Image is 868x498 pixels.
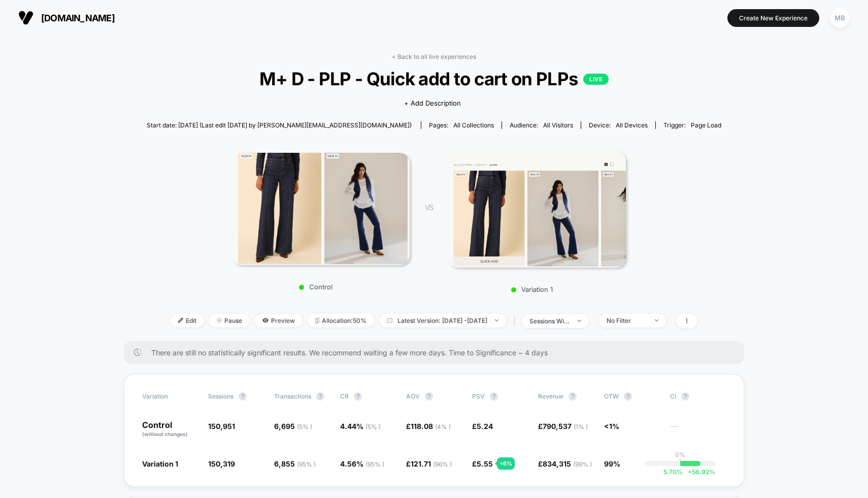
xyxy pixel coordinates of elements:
[435,423,451,430] span: ( 4 % )
[429,121,494,129] div: Pages:
[655,319,658,321] img: end
[425,392,433,401] button: ?
[308,314,374,327] span: Allocation: 50%
[511,314,522,328] span: |
[679,458,681,466] p: |
[340,459,384,468] span: 4.56 %
[578,320,581,322] img: end
[297,423,312,430] span: ( 5 % )
[529,317,570,325] div: sessions with impression
[178,318,183,323] img: edit
[624,392,632,401] button: ?
[340,422,381,430] span: 4.44 %
[176,68,692,89] span: M+ D - PLP - Quick add to cart on PLPs
[340,392,349,400] span: CR
[663,468,683,476] span: 5.70 %
[433,460,452,468] span: ( 96 % )
[543,459,592,468] span: 834,315
[142,392,198,401] span: Variation
[683,468,715,476] span: 56.92 %
[569,392,577,401] button: ?
[425,203,433,212] span: VS
[472,422,493,430] span: £
[490,392,498,401] button: ?
[583,74,609,85] p: LIVE
[209,314,250,327] span: Pause
[239,392,247,401] button: ?
[18,10,34,25] img: Visually logo
[573,460,592,468] span: ( 99 % )
[142,459,178,468] span: Variation 1
[495,319,498,321] img: end
[255,314,303,327] span: Preview
[510,121,573,129] div: Audience:
[616,121,648,129] span: all devices
[443,285,621,293] p: Variation 1
[406,422,451,430] span: £
[151,348,724,357] span: There are still no statistically significant results. We recommend waiting a few more days . Time...
[406,459,452,468] span: £
[675,451,685,458] p: 0%
[477,459,493,468] span: 5.55
[274,422,312,430] span: 6,695
[274,392,311,400] span: Transactions
[379,314,506,327] span: Latest Version: [DATE] - [DATE]
[543,422,588,430] span: 790,537
[41,13,115,23] span: [DOMAIN_NAME]
[670,423,726,438] span: ---
[538,392,563,400] span: Revenue
[727,9,819,27] button: Create New Experience
[581,121,655,129] span: Device:
[604,459,620,468] span: 99%
[543,121,573,129] span: All Visitors
[477,422,493,430] span: 5.24
[171,314,204,327] span: Edit
[297,460,316,468] span: ( 95 % )
[387,318,392,323] img: calendar
[538,459,592,468] span: £
[497,457,515,470] div: + 6 %
[574,423,588,430] span: ( 1 % )
[208,459,235,468] span: 150,319
[404,98,461,109] span: + Add Description
[15,10,118,26] button: [DOMAIN_NAME]
[607,317,647,324] div: No Filter
[274,459,316,468] span: 6,855
[670,392,726,401] span: CI
[472,459,493,468] span: £
[227,283,405,291] p: Control
[411,422,451,430] span: 118.08
[147,121,412,129] span: Start date: [DATE] (Last edit [DATE] by [PERSON_NAME][EMAIL_ADDRESS][DOMAIN_NAME])
[448,151,626,268] img: Variation 1 main
[142,431,188,437] span: (without changes)
[830,8,850,28] div: MB
[142,421,198,438] p: Control
[365,460,384,468] span: ( 95 % )
[208,422,235,430] span: 150,951
[392,53,476,60] a: < Back to all live experiences
[354,392,362,401] button: ?
[316,392,324,401] button: ?
[411,459,452,468] span: 121.71
[365,423,381,430] span: ( 5 % )
[604,392,660,401] span: OTW
[208,392,233,400] span: Sessions
[827,8,853,28] button: MB
[681,392,689,401] button: ?
[691,121,721,129] span: Page Load
[453,121,494,129] span: all collections
[604,422,619,430] span: <1%
[472,392,485,400] span: PSV
[315,318,319,323] img: rebalance
[406,392,420,400] span: AOV
[538,422,588,430] span: £
[217,318,222,323] img: end
[232,153,410,264] img: Control main
[663,121,721,129] div: Trigger:
[688,468,692,476] span: +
